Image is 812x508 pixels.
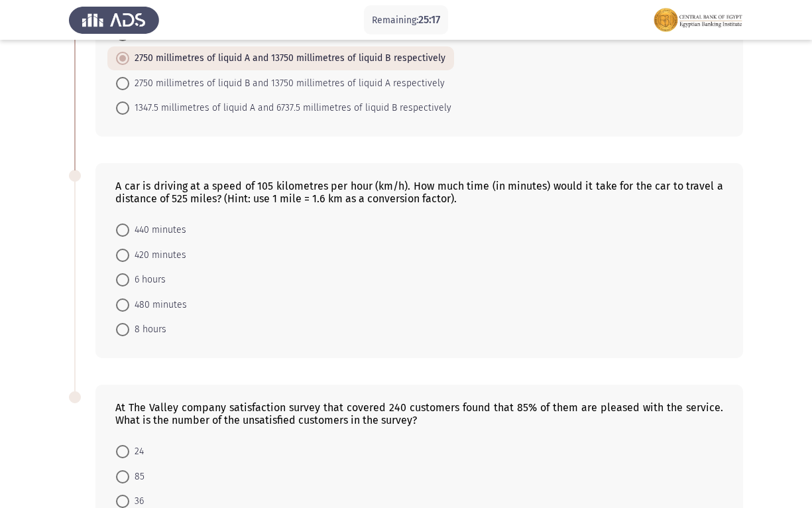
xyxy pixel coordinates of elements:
[129,222,186,238] span: 440 minutes
[129,444,144,460] span: 24
[115,180,723,205] div: A car is driving at a speed of 105 kilometres per hour (km/h). How much time (in minutes) would i...
[129,469,145,485] span: 85
[418,13,440,26] span: 25:17
[129,100,451,116] span: 1347.5 millimetres of liquid A and 6737.5 millimetres of liquid B respectively
[129,76,445,92] span: 2750 millimetres of liquid B and 13750 millimetres of liquid A respectively
[115,401,723,426] div: At The Valley company satisfaction survey that covered 240 customers found that 85% of them are p...
[372,12,440,29] p: Remaining:
[653,1,743,38] img: Assessment logo of FOCUS Assessment 3 Modules EN
[129,247,186,263] span: 420 minutes
[129,297,187,313] span: 480 minutes
[129,322,166,338] span: 8 hours
[129,50,445,66] span: 2750 millimetres of liquid A and 13750 millimetres of liquid B respectively
[129,272,166,288] span: 6 hours
[69,1,159,38] img: Assess Talent Management logo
